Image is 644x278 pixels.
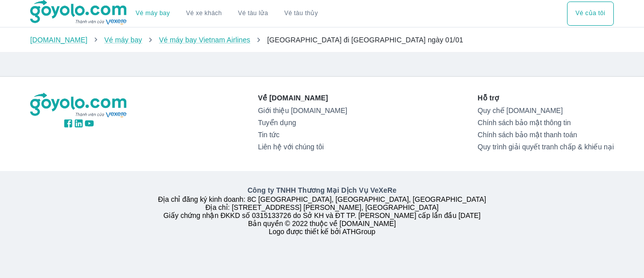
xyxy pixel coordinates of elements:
a: Vé máy bay [104,36,142,44]
a: Quy chế [DOMAIN_NAME] [477,106,614,115]
p: Về [DOMAIN_NAME] [258,93,347,103]
img: logo [30,93,128,118]
p: Công ty TNHH Thương Mại Dịch Vụ VeXeRe [32,185,612,195]
a: Vé tàu lửa [230,2,276,26]
a: Vé máy bay [136,10,170,17]
a: Chính sách bảo mật thông tin [477,119,614,127]
div: Địa chỉ đăng ký kinh doanh: 8C [GEOGRAPHIC_DATA], [GEOGRAPHIC_DATA], [GEOGRAPHIC_DATA] Địa chỉ: [... [24,185,620,236]
p: Hỗ trợ [477,93,614,103]
a: Liên hệ với chúng tôi [258,143,347,151]
div: choose transportation mode [567,2,614,26]
a: [DOMAIN_NAME] [30,36,88,44]
a: Giới thiệu [DOMAIN_NAME] [258,106,347,115]
a: Tin tức [258,131,347,139]
a: Chính sách bảo mật thanh toán [477,131,614,139]
button: Vé của tôi [567,2,614,26]
button: Vé tàu thủy [276,2,326,26]
a: Tuyển dụng [258,119,347,127]
span: [GEOGRAPHIC_DATA] đi [GEOGRAPHIC_DATA] ngày 01/01 [267,36,463,44]
nav: breadcrumb [30,35,614,45]
a: Quy trình giải quyết tranh chấp & khiếu nại [477,143,614,151]
a: Vé xe khách [186,10,222,17]
a: Vé máy bay Vietnam Airlines [159,36,251,44]
div: choose transportation mode [128,2,326,26]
